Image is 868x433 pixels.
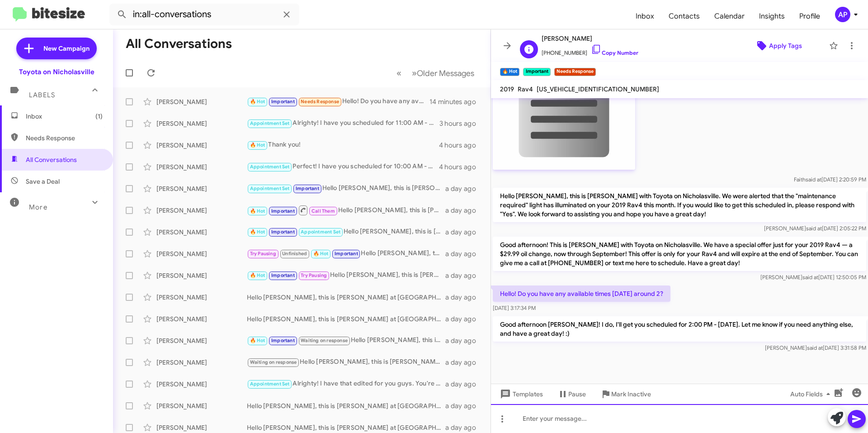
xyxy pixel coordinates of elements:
[313,251,329,257] span: 🔥 Hot
[429,97,483,106] div: 14 minutes ago
[271,99,295,105] span: Important
[542,33,638,44] span: [PERSON_NAME]
[26,112,103,121] span: Inbox
[439,119,483,128] div: 3 hours ago
[550,386,593,402] button: Pause
[806,225,822,232] span: said at
[247,335,445,346] div: Hello [PERSON_NAME], this is [PERSON_NAME] at [GEOGRAPHIC_DATA] on [GEOGRAPHIC_DATA]. It's been a...
[156,206,247,215] div: [PERSON_NAME]
[26,155,77,164] span: All Conversations
[250,186,290,191] span: Appointment Set
[250,164,290,170] span: Appointment Set
[250,229,265,235] span: 🔥 Hot
[445,380,483,389] div: a day ago
[439,162,483,171] div: 4 hours ago
[156,293,247,302] div: [PERSON_NAME]
[156,228,247,237] div: [PERSON_NAME]
[792,3,827,29] a: Profile
[247,270,445,281] div: Hello [PERSON_NAME], this is [PERSON_NAME] at [GEOGRAPHIC_DATA] on [GEOGRAPHIC_DATA]. It's been a...
[301,229,340,235] span: Appointment Set
[250,120,290,126] span: Appointment Set
[769,38,802,54] span: Apply Tags
[250,381,290,387] span: Appointment Set
[250,208,265,214] span: 🔥 Hot
[247,293,445,302] div: Hello [PERSON_NAME], this is [PERSON_NAME] at [GEOGRAPHIC_DATA] on [GEOGRAPHIC_DATA]. It's been a...
[752,3,792,29] a: Insights
[156,358,247,367] div: [PERSON_NAME]
[156,380,247,389] div: [PERSON_NAME]
[247,205,445,216] div: Hello [PERSON_NAME], this is [PERSON_NAME] at Toyota on [GEOGRAPHIC_DATA]. It's been a while sinc...
[156,162,247,171] div: [PERSON_NAME]
[445,293,483,302] div: a day ago
[247,118,439,128] div: Alrighty! I have you scheduled for 11:00 AM - [DATE]. Let me know if you need anything else, and ...
[628,3,661,29] a: Inbox
[542,44,638,57] span: [PHONE_NUMBER]
[493,305,536,311] span: [DATE] 3:17:34 PM
[445,401,483,410] div: a day ago
[271,338,295,343] span: Important
[156,314,247,324] div: [PERSON_NAME]
[493,27,635,170] img: 9k=
[802,274,818,281] span: said at
[156,249,247,258] div: [PERSON_NAME]
[518,85,533,93] span: Rav4
[439,141,483,150] div: 4 hours ago
[247,162,439,172] div: Perfect! I have you scheduled for 10:00 AM - [DATE]. Let me know if you need anything else, and h...
[335,251,358,257] span: Important
[156,97,247,106] div: [PERSON_NAME]
[247,96,429,107] div: Hello! Do you have any available times [DATE] around 2?
[591,49,638,56] a: Copy Number
[783,386,841,402] button: Auto Fields
[807,344,823,351] span: said at
[109,4,299,25] input: Search
[126,37,232,51] h1: All Conversations
[247,357,445,367] div: Hello [PERSON_NAME], this is [PERSON_NAME] at Toyota on [GEOGRAPHIC_DATA]. It's been a while sinc...
[760,274,866,281] span: [PERSON_NAME] [DATE] 12:50:05 PM
[806,176,821,183] span: said at
[568,386,586,402] span: Pause
[29,203,47,211] span: More
[29,91,55,99] span: Labels
[445,423,483,432] div: a day ago
[445,249,483,258] div: a day ago
[247,183,445,194] div: Hello [PERSON_NAME], this is [PERSON_NAME] at [GEOGRAPHIC_DATA] on [GEOGRAPHIC_DATA]. It's been a...
[500,85,514,93] span: 2019
[247,401,445,410] div: Hello [PERSON_NAME], this is [PERSON_NAME] at [GEOGRAPHIC_DATA] on [GEOGRAPHIC_DATA]. It's been a...
[406,64,480,82] button: Next
[95,112,103,121] span: (1)
[16,38,97,59] a: New Campaign
[247,248,445,259] div: Hello [PERSON_NAME], this is [PERSON_NAME] at Toyota on [GEOGRAPHIC_DATA]. It's been a while sinc...
[26,177,60,186] span: Save a Deal
[396,67,401,79] span: «
[661,3,707,29] a: Contacts
[493,237,866,271] p: Good afternoon! This is [PERSON_NAME] with Toyota on Nicholasville. We have a special offer just ...
[156,141,247,150] div: [PERSON_NAME]
[790,386,834,402] span: Auto Fields
[247,379,445,389] div: Alrighty! I have that edited for you guys. You're scheduled for 12:30 PM - [DATE]. Let me know if...
[445,184,483,193] div: a day ago
[498,386,543,402] span: Templates
[282,251,307,257] span: Unfinished
[156,336,247,345] div: [PERSON_NAME]
[247,423,445,432] div: Hello [PERSON_NAME], this is [PERSON_NAME] at [GEOGRAPHIC_DATA] on [GEOGRAPHIC_DATA]. It's been a...
[250,142,265,148] span: 🔥 Hot
[26,133,103,143] span: Needs Response
[156,401,247,410] div: [PERSON_NAME]
[764,225,866,232] span: [PERSON_NAME] [DATE] 2:05:22 PM
[301,338,348,343] span: Waiting on response
[493,316,866,342] p: Good afternoon [PERSON_NAME]! I do, I'll get you scheduled for 2:00 PM - [DATE]. Let me know if y...
[445,206,483,215] div: a day ago
[392,64,480,82] nav: Page navigation example
[156,184,247,193] div: [PERSON_NAME]
[707,3,752,29] a: Calendar
[250,359,297,365] span: Waiting on response
[250,272,265,278] span: 🔥 Hot
[611,386,651,402] span: Mark Inactive
[827,7,858,22] button: AP
[247,227,445,237] div: Hello [PERSON_NAME], this is [PERSON_NAME] at [GEOGRAPHIC_DATA] on [GEOGRAPHIC_DATA]. It's been a...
